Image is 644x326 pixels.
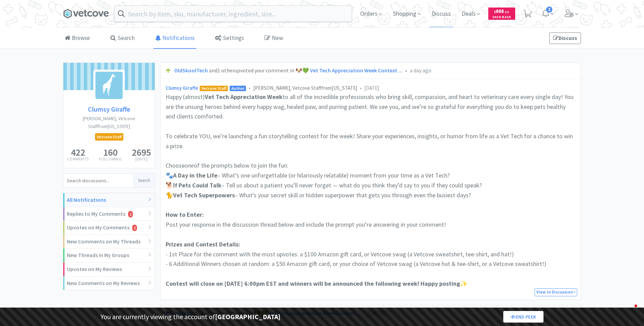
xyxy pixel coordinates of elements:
[166,93,575,121] span: to all of the incredible professionals who bring skill, compassion, and heart to veterinary care ...
[63,277,155,290] div: New Comments on My Reviews
[132,157,151,161] p: [DATE]
[217,67,234,74] span: 1 other
[67,157,89,161] p: Comments
[621,303,637,319] iframe: Intercom live chat
[217,171,450,179] span: – What’s one unforgettable (or hilariously relatable) moment from your time as a Vet Tech?
[109,28,136,49] a: Search
[205,93,282,101] span: Vet Tech Appreciation Week
[263,28,285,49] a: New
[494,8,509,14] span: 668
[63,28,92,49] a: Browse
[200,86,228,91] span: Vetcove Staff
[166,161,185,169] span: Choose
[173,181,221,189] span: If Pets Could Talk
[460,280,467,287] span: ✨
[166,250,514,258] span: - 1st Place for the comment with the most upvotes: a $100 Amazon gift card, or Vetcove swag (a Ve...
[410,67,431,74] span: a day ago
[99,157,122,161] p: Following
[63,207,155,221] div: Replies to My Comments
[63,193,155,207] div: All Notifications
[63,249,155,263] div: New Threads in My Groups
[132,147,151,157] h5: 2695
[101,311,280,322] p: You are currently viewing the account of
[494,10,496,14] span: $
[166,85,198,91] a: Clumsy Giraffe
[249,85,250,91] span: •
[185,161,194,169] span: one
[166,240,240,248] span: Prizes and Contest Details:
[166,221,446,228] span: Post your response in the discussion thread below and include the prompt you’re answering in your...
[114,6,352,22] input: Search by item, sku, manufacturer, ingredient, size...
[63,263,155,277] div: Upvotes on My Reviews
[194,161,288,169] span: of the prompts below to join the fun:
[63,221,155,235] div: Upvotes on My Comments
[166,191,173,199] span: 🐈
[160,306,581,322] div: and commented in
[99,147,122,157] h5: 160
[166,132,574,150] span: To celebrate YOU, we’re launching a fun storytelling contest for the week! Share your experiences...
[295,67,402,74] a: 🐶💚 Vet Tech Appreciation Week Contest ...
[166,93,205,101] span: Happy (almost)
[173,171,217,179] span: A Day in the Life
[535,288,577,296] a: View in Discussion
[360,85,362,91] span: •
[174,67,208,74] a: OldSkoolTech
[364,85,379,91] span: [DATE]
[166,260,546,268] span: - 6 Additional Winners chosen at random: a $50 Amazon gift card, or your choice of Vetcove swag (...
[63,104,155,115] a: Clumsy Giraffe
[166,280,460,287] span: Contest will close on [DATE] 6:00pm EST and winners will be announced the following week! Happy p...
[405,67,407,74] span: •
[429,11,454,17] a: Discuss
[132,225,137,231] i: 2
[63,235,155,249] div: New Comments on My Threads
[213,28,246,49] a: Settings
[95,133,123,140] span: Vetcove Staff
[546,6,552,13] span: 2
[63,115,155,130] h2: [PERSON_NAME], Vetcove Staff from [US_STATE]
[166,181,173,189] span: 🐕
[153,28,196,49] a: Notifications
[166,84,576,92] div: [PERSON_NAME], Vetcove Staff from [US_STATE]
[221,181,482,189] span: – Tell us about a patient you’ll never forget — what do you think they’d say to you if they could...
[166,211,204,218] span: How to Enter:
[488,4,515,23] a: $668.11Cash Back
[128,211,133,217] i: 2
[160,63,581,79] div: and upvoted your comment in
[503,311,543,323] a: End Peek
[173,191,235,199] span: Vet Tech Superpowers
[63,174,133,187] input: Search discussions...
[235,191,471,199] span: – What’s your secret skill or hidden superpower that gets you through even the busiest days?
[215,312,280,321] strong: [GEOGRAPHIC_DATA]
[504,10,509,14] span: . 11
[492,15,511,20] span: Cash Back
[230,86,246,91] span: Author
[166,171,173,179] span: 🐾
[133,174,155,187] button: Search
[67,147,89,157] h5: 422
[549,32,581,44] a: Discuss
